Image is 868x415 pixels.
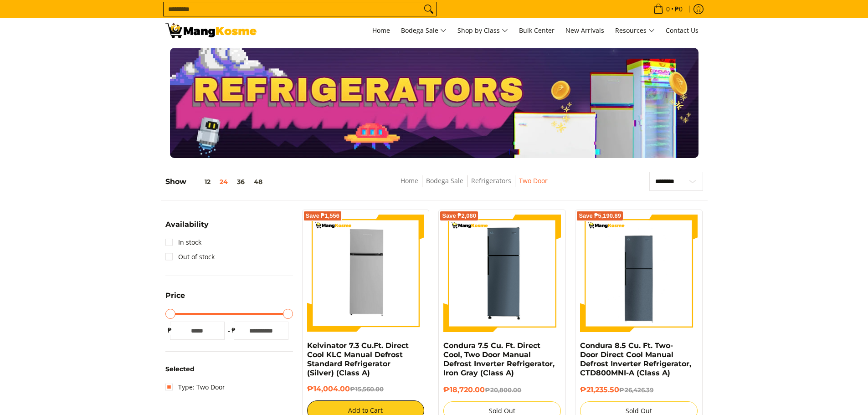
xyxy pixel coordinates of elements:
del: ₱20,800.00 [485,386,521,394]
a: Condura 7.5 Cu. Ft. Direct Cool, Two Door Manual Defrost Inverter Refrigerator, Iron Gray (Class A) [443,341,555,377]
span: Two Door [519,175,548,187]
a: In stock [165,235,201,250]
summary: Open [165,292,185,306]
span: Resources [615,25,655,36]
span: 0 [665,6,671,12]
img: Condura 8.5 Cu. Ft. Two-Door Direct Cool Manual Defrost Inverter Refrigerator, CTD800MNI-A (Class A) [580,215,698,332]
a: Out of stock [165,250,215,264]
h6: ₱14,004.00 [307,384,425,394]
span: Save ₱1,556 [306,213,340,219]
a: Shop by Class [453,18,513,43]
a: Resources [611,18,659,43]
span: Price [165,292,185,299]
del: ₱26,426.39 [619,386,653,394]
a: Bodega Sale [426,176,463,185]
span: ₱ [229,326,238,335]
button: 48 [249,178,267,185]
span: Save ₱2,080 [442,213,476,219]
a: Kelvinator 7.3 Cu.Ft. Direct Cool KLC Manual Defrost Standard Refrigerator (Silver) (Class A) [307,341,409,377]
img: condura-direct-cool-7.5-cubic-feet-2-door-manual-defrost-inverter-ref-iron-gray-full-view-mang-kosme [443,215,561,332]
span: ₱0 [673,6,684,12]
button: 12 [186,178,215,185]
a: Bulk Center [514,18,559,43]
span: Bodega Sale [401,25,447,36]
span: Shop by Class [457,25,508,36]
h6: ₱18,720.00 [443,385,561,395]
button: 36 [232,178,249,185]
button: 24 [215,178,232,185]
span: Bulk Center [519,26,555,35]
nav: Main Menu [266,18,703,43]
img: Kelvinator 7.3 Cu.Ft. Direct Cool KLC Manual Defrost Standard Refrigerator (Silver) (Class A) [307,215,425,332]
span: Save ₱5,190.89 [579,213,621,219]
h6: Selected [165,365,293,374]
a: New Arrivals [561,18,609,43]
a: Type: Two Door [165,380,225,395]
summary: Open [165,221,209,235]
nav: Breadcrumbs [335,175,612,196]
span: Contact Us [666,26,699,35]
a: Refrigerators [471,176,511,185]
a: Condura 8.5 Cu. Ft. Two-Door Direct Cool Manual Defrost Inverter Refrigerator, CTD800MNI-A (Class A) [580,341,691,377]
a: Home [368,18,395,43]
a: Bodega Sale [396,18,451,43]
span: Home [372,26,390,35]
span: • [651,4,685,14]
button: Search [421,2,436,16]
h6: ₱21,235.50 [580,385,698,395]
span: ₱ [165,326,175,335]
img: Bodega Sale Refrigerator l Mang Kosme: Home Appliances Warehouse Sale Two Door [165,23,257,38]
span: New Arrivals [565,26,604,35]
a: Contact Us [661,18,703,43]
span: Availability [165,221,209,228]
h5: Show [165,177,267,186]
a: Home [401,176,418,185]
del: ₱15,560.00 [350,385,384,393]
